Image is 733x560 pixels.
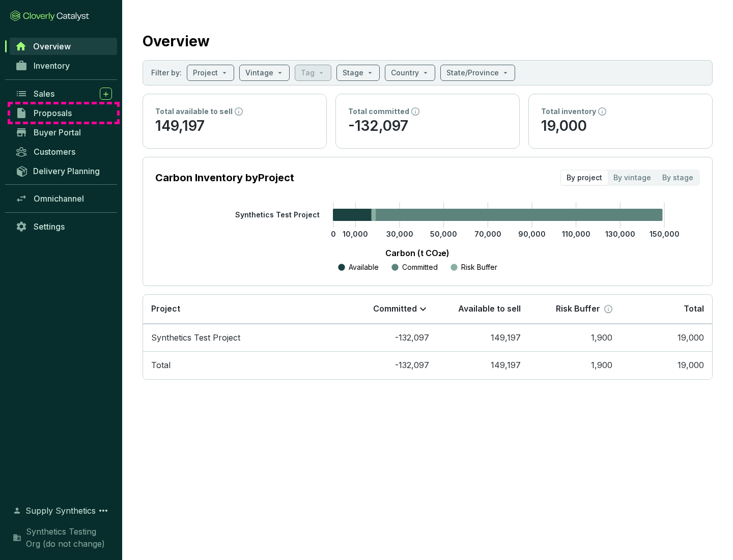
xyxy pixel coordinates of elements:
[605,230,635,238] tspan: 130,000
[461,262,497,272] p: Risk Buffer
[34,127,81,137] span: Buyer Portal
[10,57,117,74] a: Inventory
[561,171,608,185] div: By project
[34,89,54,99] span: Sales
[562,230,590,238] tspan: 110,000
[657,171,699,185] div: By stage
[151,68,182,78] p: Filter by:
[518,230,546,238] tspan: 90,000
[34,193,84,204] span: Omnichannel
[155,171,294,185] p: Carbon Inventory by Project
[386,230,413,238] tspan: 30,000
[34,108,72,118] span: Proposals
[155,117,314,136] p: 149,197
[26,525,112,550] span: Synthetics Testing Org (do not change)
[331,230,336,238] tspan: 0
[33,166,100,176] span: Delivery Planning
[437,324,529,352] td: 149,197
[437,351,529,379] td: 149,197
[621,295,712,324] th: Total
[348,117,507,136] p: -132,097
[430,230,457,238] tspan: 50,000
[437,295,529,324] th: Available to sell
[25,505,96,517] span: Supply Synthetics
[34,221,65,232] span: Settings
[10,104,117,122] a: Proposals
[143,31,210,52] h2: Overview
[301,68,315,78] p: Tag
[10,38,117,55] a: Overview
[348,106,409,117] p: Total committed
[155,106,233,117] p: Total available to sell
[541,106,596,117] p: Total inventory
[346,324,437,352] td: -132,097
[10,218,117,235] a: Settings
[10,190,117,207] a: Omnichannel
[34,147,75,157] span: Customers
[556,303,600,315] p: Risk Buffer
[10,143,117,160] a: Customers
[10,124,117,141] a: Buyer Portal
[650,230,680,238] tspan: 150,000
[621,324,712,352] td: 19,000
[346,351,437,379] td: -132,097
[541,117,700,136] p: 19,000
[10,162,117,179] a: Delivery Planning
[529,324,621,352] td: 1,900
[143,351,346,379] td: Total
[235,210,320,219] tspan: Synthetics Test Project
[343,230,368,238] tspan: 10,000
[474,230,501,238] tspan: 70,000
[34,61,70,71] span: Inventory
[349,262,379,272] p: Available
[373,303,417,315] p: Committed
[529,351,621,379] td: 1,900
[143,295,346,324] th: Project
[402,262,438,272] p: Committed
[171,247,664,259] p: Carbon (t CO₂e)
[33,41,71,51] span: Overview
[143,324,346,352] td: Synthetics Test Project
[621,351,712,379] td: 19,000
[560,170,700,186] div: segmented control
[10,85,117,102] a: Sales
[608,171,657,185] div: By vintage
